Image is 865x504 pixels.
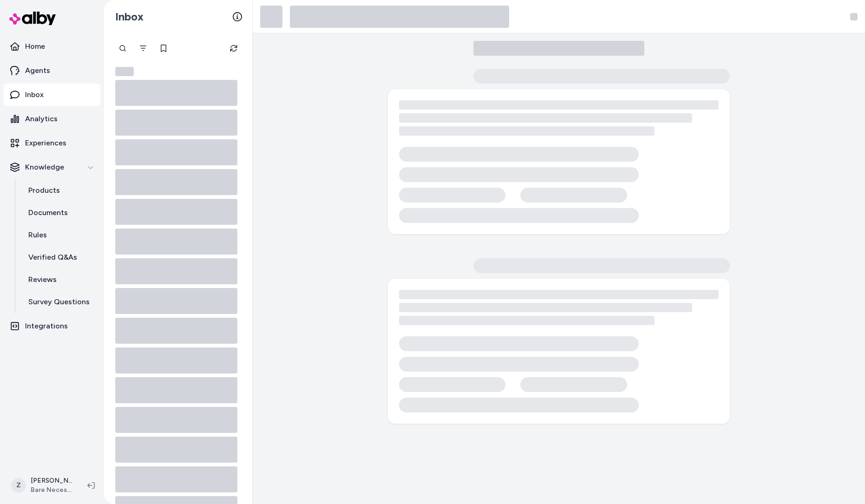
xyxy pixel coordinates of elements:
[4,156,100,178] button: Knowledge
[25,137,66,149] p: Experiences
[4,315,100,337] a: Integrations
[19,202,100,224] a: Documents
[6,471,80,500] button: Z[PERSON_NAME]Bare Necessities
[25,113,58,124] p: Analytics
[4,132,100,154] a: Experiences
[11,478,26,493] span: Z
[25,162,64,173] p: Knowledge
[224,39,243,58] button: Refresh
[9,12,56,25] img: alby Logo
[115,10,144,24] h2: Inbox
[19,224,100,246] a: Rules
[28,185,60,196] p: Products
[28,274,57,285] p: Reviews
[28,207,68,218] p: Documents
[134,39,152,58] button: Filter
[4,84,100,106] a: Inbox
[25,41,45,52] p: Home
[28,252,77,263] p: Verified Q&As
[4,59,100,82] a: Agents
[19,246,100,268] a: Verified Q&As
[28,296,90,308] p: Survey Questions
[4,108,100,130] a: Analytics
[31,485,72,495] span: Bare Necessities
[31,476,72,485] p: [PERSON_NAME]
[25,321,68,332] p: Integrations
[28,229,47,241] p: Rules
[19,268,100,291] a: Reviews
[19,179,100,202] a: Products
[25,65,50,76] p: Agents
[25,89,44,100] p: Inbox
[4,35,100,58] a: Home
[19,291,100,313] a: Survey Questions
